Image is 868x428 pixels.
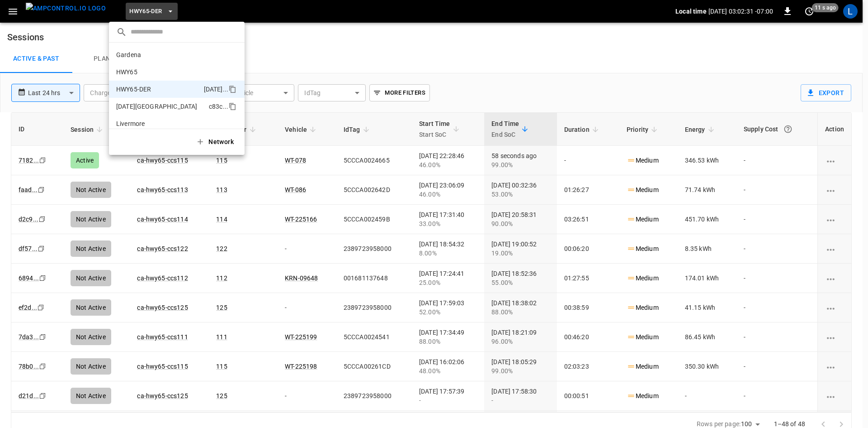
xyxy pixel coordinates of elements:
[190,133,241,151] button: Network
[228,101,238,112] div: copy
[116,102,205,111] p: [DATE][GEOGRAPHIC_DATA]
[116,67,206,77] p: HWY65
[116,85,200,94] p: HWY65-DER
[116,119,206,128] p: Livermore
[116,50,205,59] p: Gardena
[228,84,238,95] div: copy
